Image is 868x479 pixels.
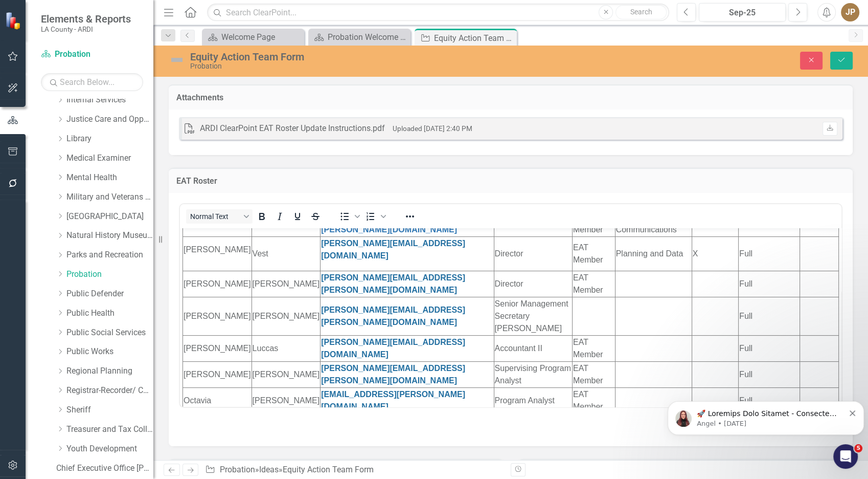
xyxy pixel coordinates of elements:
[401,209,419,224] button: Reveal or hide additional toolbar items
[289,209,306,224] button: Underline
[328,31,408,43] div: Probation Welcome Page
[66,269,153,280] a: Probation
[41,13,131,25] span: Elements & Reports
[559,159,620,185] td: Full
[180,228,841,407] iframe: Rich Text Area
[66,443,153,455] a: Youth Development
[66,230,153,242] a: Natural History Museum
[253,209,270,224] button: Bold
[66,133,153,145] a: Library
[702,7,782,19] div: Sep-25
[615,5,667,19] button: Search
[66,327,153,339] a: Public Social Services
[200,123,385,135] div: ARDI ClearPoint EAT Roster Update Instructions.pdf
[66,172,153,184] a: Mental Health
[207,4,669,21] input: Search ClearPoint...
[630,8,652,16] span: Search
[833,444,858,469] iframe: Intercom live chat
[176,93,845,102] h3: Attachments
[664,380,868,451] iframe: Intercom notifications message
[190,51,550,62] div: Equity Action Team Form
[221,31,302,43] div: Welcome Page
[41,25,131,33] small: LA County - ARDI
[204,31,302,43] a: Welcome Page
[66,153,153,164] a: Medical Examiner
[311,31,408,43] a: Probation Welcome Page
[392,159,435,185] td: EAT Member
[66,288,153,300] a: Public Defender
[337,209,362,224] div: Bullet list
[66,365,153,377] a: Regional Planning
[3,159,72,185] td: Octavia
[363,209,389,224] div: Numbered list
[841,3,859,21] button: JP
[66,114,153,125] a: Justice Care and Opportunity
[41,73,143,91] input: Search Below...
[854,444,862,452] span: 5
[205,464,502,476] div: » »
[66,424,153,436] a: Treasurer and Tax Collector
[33,39,181,49] p: Message from Angel, sent 6d ago
[699,3,786,21] button: Sep-25
[141,162,285,183] span: [EMAIL_ADDRESS][PERSON_NAME][DOMAIN_NAME]
[66,211,153,223] a: [GEOGRAPHIC_DATA]
[66,94,153,106] a: Internal Services
[434,32,514,45] div: Equity Action Team Form
[66,385,153,397] a: Registrar-Recorder/ County Clerk
[169,52,185,68] img: Not Defined
[314,159,392,185] td: Program Analyst
[259,465,279,474] a: Ideas
[307,209,324,224] button: Strikethrough
[271,209,288,224] button: Italic
[176,177,845,186] h3: EAT Roster
[5,11,24,30] img: ClearPoint Strategy
[186,209,253,224] button: Block Normal Text
[41,49,143,60] a: Probation
[66,308,153,319] a: Public Health
[220,465,255,474] a: Probation
[190,62,550,70] div: Probation
[66,346,153,358] a: Public Works
[393,124,472,133] small: Uploaded [DATE] 2:40 PM
[66,249,153,261] a: Parks and Recreation
[72,159,141,185] td: [PERSON_NAME]
[190,212,240,221] span: Normal Text
[66,404,153,416] a: Sheriff
[56,463,153,474] a: Chief Executive Office [PERSON_NAME] Goals FY24-25
[283,465,374,474] div: Equity Action Team Form
[186,28,193,36] button: Dismiss notification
